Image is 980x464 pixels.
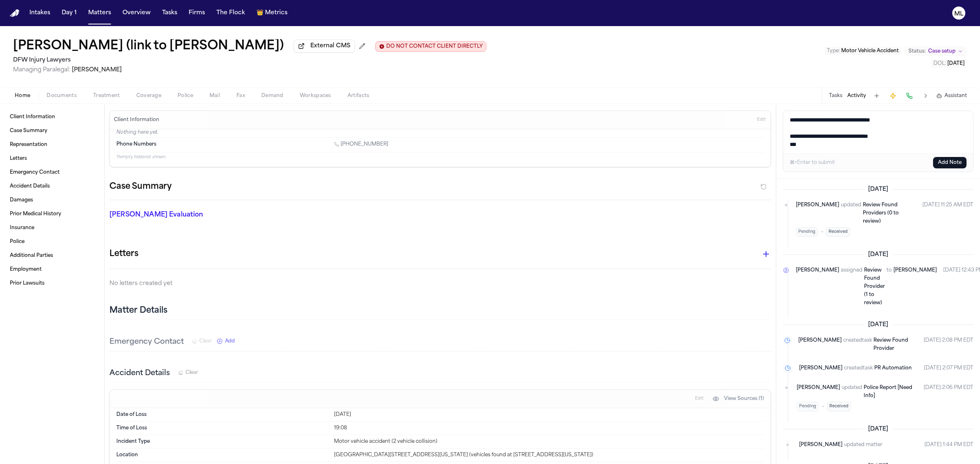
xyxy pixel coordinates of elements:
[178,93,193,99] span: Police
[847,93,866,99] button: Activity
[864,385,912,398] span: Police Report [Need Info]
[7,277,98,290] a: Prior Lawsuits
[7,263,98,276] a: Employment
[334,438,764,445] div: Motor vehicle accident (2 vehicle collision)
[7,221,98,234] a: Insurance
[864,384,917,400] a: Police Report [Need Info]
[933,157,967,168] button: Add Note
[109,305,167,316] h2: Matter Details
[947,61,964,66] span: [DATE]
[871,90,882,102] button: Add Task
[72,67,122,73] span: [PERSON_NAME]
[199,338,212,345] span: Clear
[893,266,937,307] span: [PERSON_NAME]
[253,6,291,20] button: crownMetrics
[842,384,862,400] span: updated
[236,93,245,99] span: Fax
[928,48,955,55] span: Case setup
[874,366,912,371] span: PR Automation
[334,452,764,458] div: [GEOGRAPHIC_DATA][STREET_ADDRESS][US_STATE] (vehicles found at [STREET_ADDRESS][US_STATE])
[192,338,212,345] button: Clear Emergency Contact
[7,180,98,193] a: Accident Details
[933,61,946,66] span: DOL :
[225,338,235,345] span: Add
[843,336,872,353] span: created task
[797,402,819,411] span: Pending
[85,6,114,20] button: Matters
[924,336,973,353] time: September 8, 2025 at 2:08 PM
[798,336,842,353] span: [PERSON_NAME]
[844,441,882,449] span: updated matter
[7,110,98,124] a: Client Information
[922,201,973,237] time: September 17, 2025 at 11:25 AM
[116,425,329,431] dt: Time of Loss
[7,166,98,179] a: Emergency Contact
[13,67,70,73] span: Managing Paralegal:
[7,124,98,137] a: Case Summary
[904,46,967,56] button: Change status from Case setup
[755,113,768,126] button: Edit
[112,117,161,123] h3: Client Information
[7,194,98,207] a: Damages
[757,117,766,123] span: Edit
[841,49,899,53] span: Motor Vehicle Accident
[13,39,284,54] button: Edit matter name
[116,154,764,160] p: 11 empty fields not shown.
[924,384,973,411] time: September 8, 2025 at 2:06 PM
[873,338,908,351] span: Review Found Provider
[863,425,893,433] span: [DATE]
[334,411,764,418] div: [DATE]
[7,152,98,165] a: Letters
[261,93,283,99] span: Demand
[209,93,220,99] span: Mail
[887,90,899,102] button: Create Immediate Task
[693,392,706,405] button: Edit
[58,6,80,20] button: Day 1
[26,6,53,20] button: Intakes
[790,159,835,166] div: ⌘+Enter to submit
[109,368,170,379] h3: Accident Details
[109,247,138,261] h1: Letters
[799,441,842,449] span: [PERSON_NAME]
[7,249,98,262] a: Additional Parties
[116,411,329,418] dt: Date of Loss
[109,279,771,289] p: No letters created yet
[116,141,156,148] span: Phone Numbers
[863,251,893,259] span: [DATE]
[119,6,154,20] a: Overview
[116,129,764,137] p: Nothing here yet.
[863,186,893,194] span: [DATE]
[109,180,171,193] h2: Case Summary
[824,47,901,55] button: Edit Type: Motor Vehicle Accident
[109,210,323,220] p: [PERSON_NAME] Evaluation
[841,266,862,307] span: assigned
[93,93,120,99] span: Treatment
[826,227,850,237] span: Received
[7,235,98,248] a: Police
[7,138,98,151] a: Representation
[185,6,208,20] button: Firms
[300,93,331,99] span: Workspaces
[109,336,184,348] h3: Emergency Contact
[864,266,885,307] a: Review Found Provider (1 to review)
[863,203,899,224] span: Review Found Providers (0 to review)
[797,384,840,400] span: [PERSON_NAME]
[708,392,768,405] button: View Sources (1)
[874,364,912,372] a: PR Automation
[886,266,892,307] span: to
[47,93,77,99] span: Documents
[936,93,967,99] button: Assistant
[213,6,248,20] button: The Flock
[829,93,842,99] button: Tasks
[217,338,235,345] button: Add New
[695,396,704,402] span: Edit
[820,403,825,410] span: →
[796,266,839,307] span: [PERSON_NAME]
[827,49,840,53] span: Type :
[347,93,370,99] span: Artifacts
[375,41,486,52] button: Edit client contact restriction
